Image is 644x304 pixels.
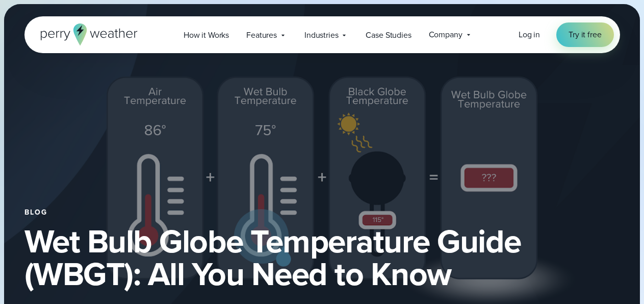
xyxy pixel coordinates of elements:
h1: Wet Bulb Globe Temperature Guide (WBGT): All You Need to Know [24,225,620,290]
span: Case Studies [366,29,411,41]
div: Blog [24,208,620,217]
span: Try it free [569,29,601,41]
span: Features [246,29,277,41]
a: How it Works [175,25,238,45]
a: Try it free [556,22,613,47]
span: Industries [304,29,338,41]
a: Case Studies [357,25,420,45]
a: Log in [519,29,540,41]
span: Log in [519,29,540,40]
span: Company [429,29,462,41]
span: How it Works [184,29,229,41]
